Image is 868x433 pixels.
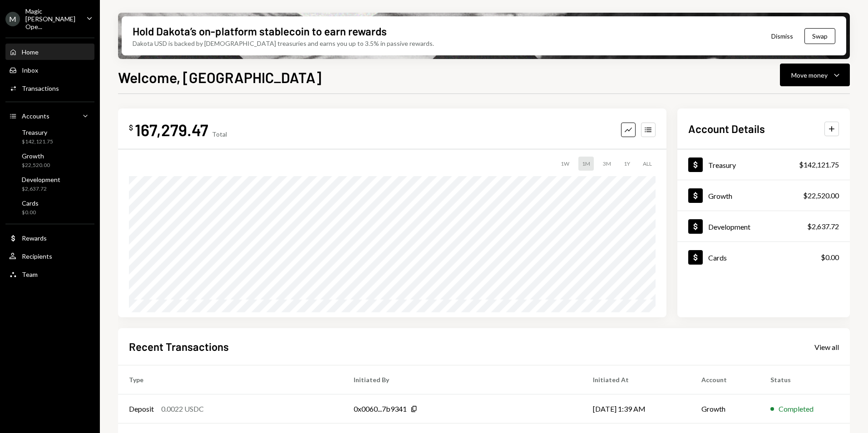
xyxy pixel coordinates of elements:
div: Treasury [708,161,736,169]
div: $22,520.00 [22,162,50,169]
div: 0x0060...7b9341 [354,403,407,414]
a: Treasury$142,121.75 [677,149,850,180]
a: Growth$22,520.00 [5,149,94,171]
div: M [5,12,20,26]
div: Magic [PERSON_NAME] Ope... [25,7,79,30]
td: [DATE] 1:39 AM [582,394,690,423]
a: View all [814,342,839,352]
div: $2,637.72 [22,185,60,193]
div: Home [22,48,39,56]
div: $2,637.72 [807,221,839,232]
div: $142,121.75 [799,159,839,170]
div: $0.00 [821,252,839,263]
a: Growth$22,520.00 [677,180,850,211]
a: Development$2,637.72 [677,211,850,241]
div: Completed [779,403,814,414]
a: Inbox [5,62,94,78]
a: Accounts [5,108,94,124]
div: Growth [22,152,50,160]
button: Swap [804,28,835,44]
div: Dakota USD is backed by [DEMOGRAPHIC_DATA] treasuries and earns you up to 3.5% in passive rewards. [133,39,434,48]
div: Hold Dakota’s on-platform stablecoin to earn rewards [133,24,387,39]
div: Deposit [129,403,154,414]
div: 1Y [620,157,634,171]
div: Development [22,176,60,183]
div: Cards [708,253,727,262]
div: Development [708,222,750,231]
h1: Welcome, [GEOGRAPHIC_DATA] [118,68,321,86]
div: Rewards [22,234,47,242]
div: Cards [22,199,39,207]
a: Cards$0.00 [677,242,850,272]
th: Initiated By [343,365,582,394]
a: Team [5,266,94,282]
th: Initiated At [582,365,690,394]
button: Dismiss [760,25,804,47]
th: Type [118,365,343,394]
button: Move money [780,64,850,86]
div: 167,279.47 [135,119,208,140]
div: $22,520.00 [803,190,839,201]
div: 0.0022 USDC [161,403,204,414]
a: Cards$0.00 [5,197,94,218]
a: Development$2,637.72 [5,173,94,195]
div: Transactions [22,84,59,92]
div: 1W [557,157,573,171]
div: $142,121.75 [22,138,53,146]
a: Home [5,44,94,60]
div: Treasury [22,128,53,136]
div: $0.00 [22,209,39,216]
div: Recipients [22,252,52,260]
div: Growth [708,192,732,200]
a: Rewards [5,230,94,246]
div: View all [814,343,839,352]
div: Move money [791,70,828,80]
td: Growth [690,394,759,423]
a: Recipients [5,248,94,264]
div: ALL [639,157,656,171]
a: Transactions [5,80,94,96]
div: $ [129,123,133,132]
div: 3M [599,157,615,171]
div: Accounts [22,112,49,120]
h2: Recent Transactions [129,339,229,354]
a: Treasury$142,121.75 [5,126,94,148]
div: 1M [578,157,594,171]
h2: Account Details [688,121,765,136]
div: Total [212,130,227,138]
th: Status [759,365,850,394]
th: Account [690,365,759,394]
div: Team [22,271,38,278]
div: Inbox [22,66,38,74]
